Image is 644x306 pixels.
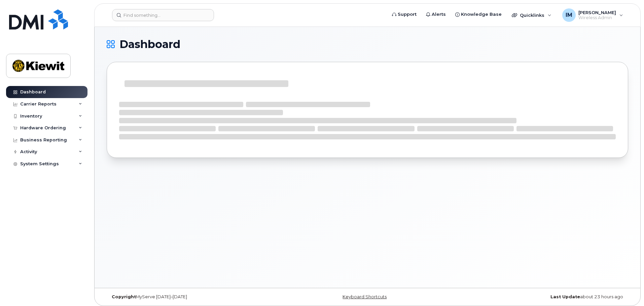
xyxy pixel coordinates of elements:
[119,39,180,49] span: Dashboard
[454,294,628,300] div: about 23 hours ago
[107,294,281,300] div: MyServe [DATE]–[DATE]
[112,294,136,299] strong: Copyright
[550,294,580,299] strong: Last Update
[343,294,387,299] a: Keyboard Shortcuts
